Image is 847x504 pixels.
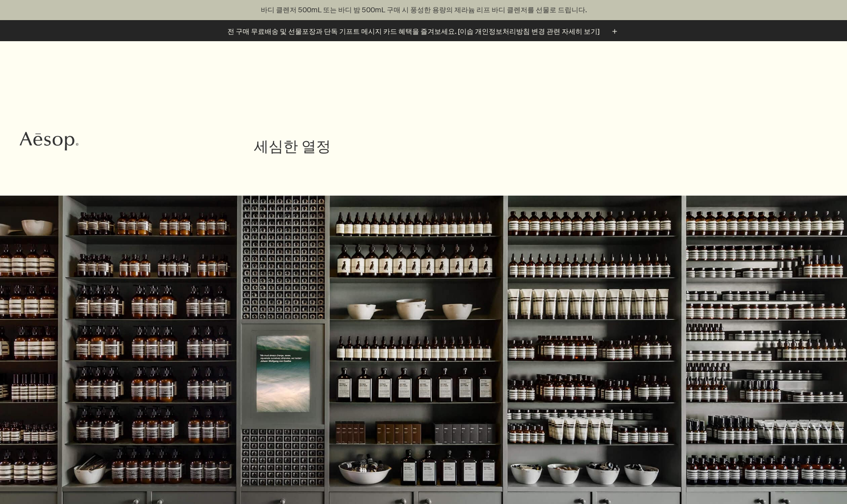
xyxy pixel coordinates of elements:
p: 바디 클렌저 500mL 또는 바디 밤 500mL 구매 시 풍성한 용량의 제라늄 리프 바디 클렌저를 선물로 드립니다. [10,5,837,15]
a: Aesop [17,129,81,156]
svg: Aesop [20,131,78,151]
p: 전 구매 무료배송 및 선물포장과 단독 기프트 메시지 카드 혜택을 즐겨보세요. [이솝 개인정보처리방침 변경 관련 자세히 보기] [227,26,599,37]
h1: 세심한 열정 [254,137,593,156]
button: 전 구매 무료배송 및 선물포장과 단독 기프트 메시지 카드 혜택을 즐겨보세요. [이솝 개인정보처리방침 변경 관련 자세히 보기] [227,26,620,37]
